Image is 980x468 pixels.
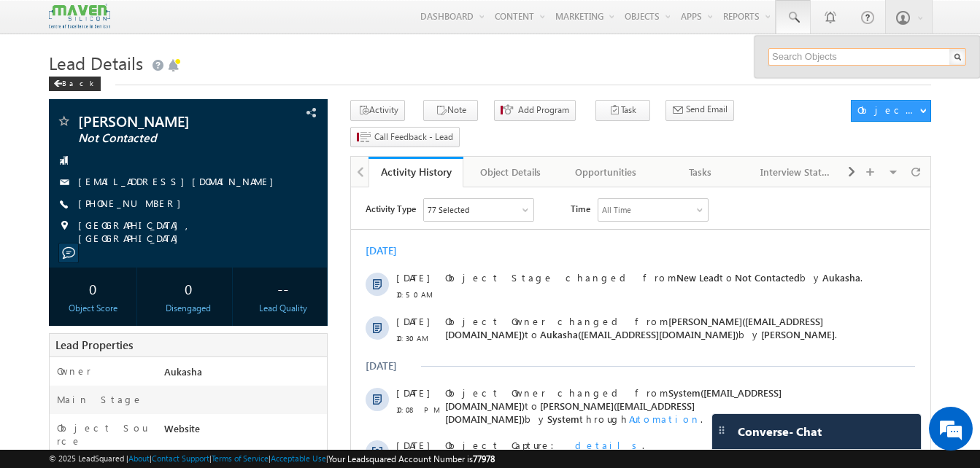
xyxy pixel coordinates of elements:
[19,135,266,351] textarea: Type your message and hit 'Enter'
[374,130,453,144] span: Call Feedback - Lead
[224,251,291,264] span: details
[494,100,576,121] button: Add Program
[328,453,495,464] span: Your Leadsquared Account Number is
[595,100,650,121] button: Task
[760,163,830,181] div: Interview Status
[161,421,327,442] div: Website
[49,452,495,466] span: © 2025 LeadSquared | | | | |
[518,104,569,117] span: Add Program
[49,76,108,88] a: Back
[189,141,387,153] span: Aukasha([EMAIL_ADDRESS][DOMAIN_NAME])
[73,12,182,34] div: Sales Activity,Program,Email Bounced,Email Link Clicked,Email Marked Spam & 72 more..
[152,453,209,463] a: Contact Support
[251,16,280,29] div: All Time
[471,84,509,96] span: Aukasha
[45,199,78,212] span: [DATE]
[49,4,110,29] img: Custom Logo
[76,77,245,95] div: Chat with us now
[15,11,65,33] span: Activity Type
[369,157,463,187] a: Activity History
[350,127,460,148] button: Call Feedback - Lead
[45,268,89,281] span: 10:06 PM
[271,453,326,463] a: Acceptable Use
[78,219,303,245] span: [GEOGRAPHIC_DATA], [GEOGRAPHIC_DATA]
[94,84,512,96] span: Object Stage changed from to by .
[243,275,323,302] div: --
[45,101,89,114] span: 10:50 AM
[94,128,472,153] span: [PERSON_NAME]([EMAIL_ADDRESS][DOMAIN_NAME])
[45,251,78,265] span: [DATE]
[198,364,265,383] em: Start Chat
[55,338,133,352] span: Lead Properties
[851,100,931,122] button: Object Actions
[278,225,350,238] span: Automation
[768,48,966,66] input: Search Objects
[239,7,274,42] div: Minimize live chat window
[25,77,61,95] img: d_60004797649_company_0_60004797649
[78,114,250,128] span: [PERSON_NAME]
[45,216,89,229] span: 10:08 PM
[57,393,143,406] label: Main Stage
[473,453,495,464] span: 77978
[857,104,919,117] div: Object Actions
[57,364,91,378] label: Owner
[94,251,517,265] div: .
[654,157,749,187] a: Tasks
[164,365,202,378] span: Aukasha
[716,424,728,436] img: carter-drag
[78,131,250,146] span: Not Contacted
[384,84,449,96] span: Not Contacted
[94,128,486,153] span: Object Owner changed from to by .
[665,163,736,181] div: Tasks
[53,302,133,315] div: Object Score
[53,275,133,302] div: 0
[45,84,78,97] span: [DATE]
[559,157,654,187] a: Opportunities
[94,212,344,238] span: [PERSON_NAME]([EMAIL_ADDRESS][DOMAIN_NAME])
[686,103,728,116] span: Send Email
[94,199,431,225] span: System([EMAIL_ADDRESS][DOMAIN_NAME])
[463,157,558,187] a: Object Details
[148,302,228,315] div: Disengaged
[423,100,478,121] button: Note
[243,302,323,315] div: Lead Quality
[410,141,484,153] span: [PERSON_NAME]
[749,157,844,187] a: Interview Status
[571,163,641,181] div: Opportunities
[738,425,822,438] span: Converse - Chat
[15,57,62,70] div: [DATE]
[78,175,281,187] a: [EMAIL_ADDRESS][DOMAIN_NAME]
[49,51,143,74] span: Lead Details
[94,251,212,264] span: Object Capture:
[148,275,228,302] div: 0
[78,197,188,211] span: [PHONE_NUMBER]
[57,421,150,448] label: Object Source
[665,100,734,121] button: Send Email
[49,77,101,91] div: Back
[212,453,269,463] a: Terms of Service
[325,84,369,96] span: New Lead
[94,199,431,238] span: Object Owner changed from to by through .
[45,128,78,141] span: [DATE]
[475,163,545,181] div: Object Details
[350,100,405,121] button: Activity
[220,11,239,33] span: Time
[77,16,118,29] div: 77 Selected
[128,453,150,463] a: About
[45,144,89,157] span: 10:30 AM
[379,165,452,179] div: Activity History
[15,172,62,185] div: [DATE]
[196,225,228,238] span: System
